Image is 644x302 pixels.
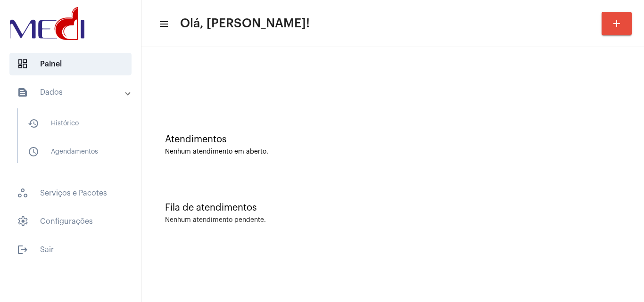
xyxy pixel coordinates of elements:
[28,146,39,157] mat-icon: sidenav icon
[9,238,132,261] span: Sair
[8,5,87,42] img: d3a1b5fa-500b-b90f-5a1c-719c20e9830b.png
[17,244,28,255] mat-icon: sidenav icon
[6,104,141,176] div: sidenav iconDados
[6,81,141,104] mat-expansion-panel-header: sidenav iconDados
[9,53,132,75] span: Painel
[17,87,28,98] mat-icon: sidenav icon
[17,87,126,98] mat-panel-title: Dados
[9,210,132,233] span: Configurações
[17,58,28,70] span: sidenav icon
[165,148,620,155] div: Nenhum atendimento em aberto.
[17,188,28,199] span: sidenav icon
[9,182,132,204] span: Serviços e Pacotes
[20,112,120,135] span: Histórico
[180,16,310,31] span: Olá, [PERSON_NAME]!
[158,18,168,30] mat-icon: sidenav icon
[165,134,620,145] div: Atendimentos
[20,140,120,163] span: Agendamentos
[165,203,620,213] div: Fila de atendimentos
[611,18,622,29] mat-icon: add
[165,217,266,224] div: Nenhum atendimento pendente.
[17,216,28,227] span: sidenav icon
[28,118,39,129] mat-icon: sidenav icon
